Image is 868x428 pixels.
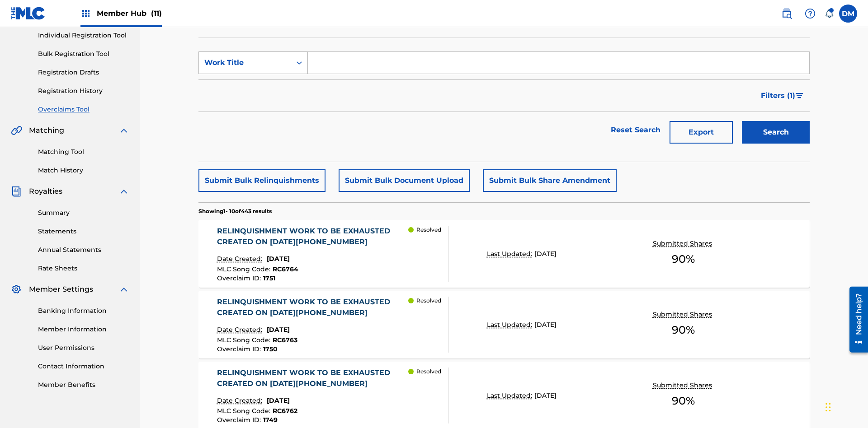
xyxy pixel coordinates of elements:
img: Member Settings [11,284,22,295]
a: User Permissions [38,343,129,353]
p: Showing 1 - 10 of 443 results [198,207,272,215]
span: Member Hub [97,8,162,19]
span: [DATE] [267,255,290,263]
span: (11) [151,9,162,18]
img: MLC Logo [11,7,46,20]
a: Contact Information [38,362,129,371]
span: [DATE] [534,250,557,258]
div: Work Title [204,57,286,68]
a: Bulk Registration Tool [38,49,129,59]
a: Member Information [38,325,129,334]
img: Royalties [11,186,22,197]
span: [DATE] [267,396,290,405]
a: RELINQUISHMENT WORK TO BE EXHAUSTED CREATED ON [DATE][PHONE_NUMBER]Date Created:[DATE]MLC Song Co... [198,291,810,358]
a: Annual Statements [38,245,129,255]
span: RC6763 [273,336,297,344]
div: RELINQUISHMENT WORK TO BE EXHAUSTED CREATED ON [DATE][PHONE_NUMBER] [217,297,409,318]
p: Submitted Shares [653,310,714,319]
img: help [805,8,816,19]
p: Submitted Shares [653,381,714,390]
p: Resolved [416,226,441,234]
a: Public Search [778,5,796,23]
p: Date Created: [217,254,264,264]
span: Member Settings [29,284,93,295]
span: RC6762 [273,407,297,415]
span: Overclaim ID : [217,416,263,424]
span: Overclaim ID : [217,345,263,353]
span: Filters ( 1 ) [761,90,795,101]
span: MLC Song Code : [217,336,273,344]
a: Registration Drafts [38,68,129,77]
button: Search [742,121,810,144]
a: Member Benefits [38,380,129,390]
span: MLC Song Code : [217,407,273,415]
button: Filters (1) [755,84,810,107]
iframe: Resource Center [843,283,868,357]
a: Statements [38,227,129,236]
span: 90 % [672,322,695,338]
span: 90 % [672,393,695,409]
div: User Menu [839,5,857,23]
button: Submit Bulk Share Amendment [483,169,617,192]
p: Last Updated: [487,391,534,400]
div: Drag [826,394,831,421]
button: Export [670,121,733,144]
img: Top Rightsholders [80,8,91,19]
a: Rate Sheets [38,264,129,273]
a: Summary [38,208,129,218]
span: RC6764 [273,265,298,273]
img: filter [796,93,803,98]
span: [DATE] [267,326,290,334]
a: Banking Information [38,306,129,316]
p: Date Created: [217,325,264,335]
p: Last Updated: [487,249,534,259]
a: Reset Search [606,120,665,140]
p: Resolved [416,297,441,305]
p: Submitted Shares [653,239,714,248]
span: MLC Song Code : [217,265,273,273]
div: RELINQUISHMENT WORK TO BE EXHAUSTED CREATED ON [DATE][PHONE_NUMBER] [217,226,409,247]
span: [DATE] [534,391,557,400]
a: Match History [38,166,129,175]
iframe: Chat Widget [823,385,868,428]
div: Help [801,5,819,23]
span: 1749 [263,416,278,424]
div: RELINQUISHMENT WORK TO BE EXHAUSTED CREATED ON [DATE][PHONE_NUMBER] [217,368,409,389]
a: Registration History [38,86,129,96]
img: search [781,8,792,19]
span: [DATE] [534,321,557,329]
p: Last Updated: [487,320,534,330]
span: Royalties [29,186,62,197]
span: 1751 [263,274,275,282]
a: RELINQUISHMENT WORK TO BE EXHAUSTED CREATED ON [DATE][PHONE_NUMBER]Date Created:[DATE]MLC Song Co... [198,220,810,288]
img: Matching [11,125,22,136]
img: expand [118,186,129,197]
span: Overclaim ID : [217,274,263,282]
a: Individual Registration Tool [38,31,129,40]
img: expand [118,284,129,295]
img: expand [118,125,129,136]
span: 1750 [263,345,278,353]
a: Overclaims Tool [38,105,129,114]
p: Resolved [416,368,441,376]
a: Matching Tool [38,147,129,157]
button: Submit Bulk Relinquishments [198,169,325,192]
form: Search Form [198,51,810,148]
p: Date Created: [217,396,264,405]
span: Matching [29,125,64,136]
span: 90 % [672,251,695,267]
div: Notifications [825,9,834,18]
button: Submit Bulk Document Upload [339,169,470,192]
